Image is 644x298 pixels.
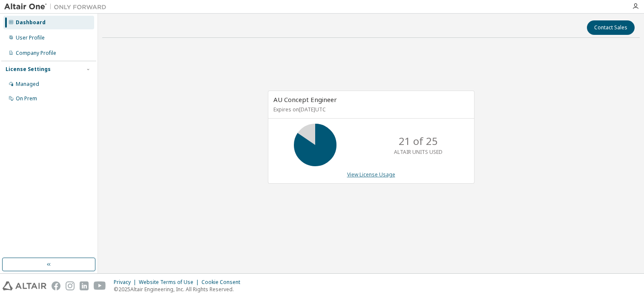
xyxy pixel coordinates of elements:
p: Expires on [DATE] UTC [273,106,467,113]
div: Cookie Consent [201,279,245,286]
p: 21 of 25 [399,134,438,148]
div: Company Profile [16,50,56,57]
img: altair_logo.svg [3,281,46,290]
div: Website Terms of Use [139,279,201,286]
div: User Profile [16,34,45,41]
div: On Prem [16,95,37,102]
div: Dashboard [16,19,46,26]
img: instagram.svg [66,281,75,290]
p: © 2025 Altair Engineering, Inc. All Rights Reserved. [114,286,245,293]
img: linkedin.svg [80,281,89,290]
div: Managed [16,81,39,88]
p: ALTAIR UNITS USED [394,148,443,156]
img: facebook.svg [52,281,60,290]
div: Privacy [114,279,139,286]
div: License Settings [6,66,51,73]
img: Altair One [4,3,111,11]
img: youtube.svg [94,281,106,290]
span: AU Concept Engineer [273,95,337,104]
button: Contact Sales [587,20,635,35]
a: View License Usage [347,171,395,178]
